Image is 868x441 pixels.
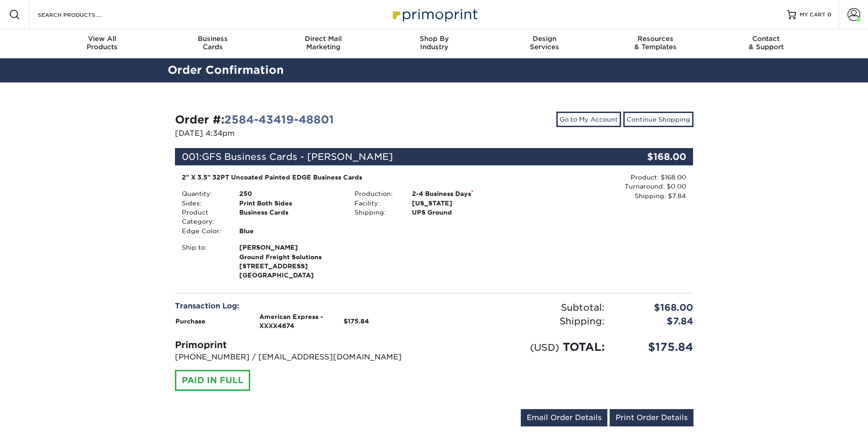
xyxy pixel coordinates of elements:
[348,208,405,217] div: Shipping:
[202,151,393,162] span: GFS Business Cards - [PERSON_NAME]
[37,9,126,20] input: SEARCH PRODUCTS.....
[556,112,621,127] a: Go to My Account
[434,301,611,314] div: Subtotal:
[239,243,341,252] span: [PERSON_NAME]
[800,11,826,19] span: MY CART
[268,35,379,51] div: Marketing
[175,301,427,312] div: Transaction Log:
[175,318,205,325] strong: Purchase
[47,35,158,43] span: View All
[563,340,605,354] span: TOTAL:
[268,29,379,58] a: Direct MailMarketing
[224,113,334,126] a: 2584-43419-48801
[182,173,514,182] div: 2" X 3.5" 32PT Uncoated Painted EDGE Business Cards
[711,29,822,58] a: Contact& Support
[157,35,268,43] span: Business
[175,226,232,236] div: Edge Color:
[239,252,341,262] span: Ground Freight Solutions
[2,413,77,438] iframe: Google Customer Reviews
[175,113,334,126] strong: Order #:
[175,338,427,352] div: Primoprint
[232,199,348,208] div: Print Both Sides
[175,208,232,226] div: Product Category:
[405,208,520,217] div: UPS Ground
[175,370,250,391] div: PAID IN FULL
[175,128,427,139] p: [DATE] 4:34pm
[379,29,489,58] a: Shop ByIndustry
[405,189,520,198] div: 2-4 Business Days
[344,318,369,325] strong: $175.84
[520,173,686,200] div: Product: $168.00 Turnaround: $0.00 Shipping: $7.84
[175,189,232,198] div: Quantity:
[489,35,600,43] span: Design
[611,314,700,328] div: $7.84
[600,35,711,51] div: & Templates
[711,35,822,51] div: & Support
[239,243,341,279] strong: [GEOGRAPHIC_DATA]
[489,29,600,58] a: DesignServices
[161,62,708,79] h2: Order Confirmation
[389,5,480,24] img: Primoprint
[379,35,489,51] div: Industry
[175,148,607,165] div: 001:
[47,35,158,51] div: Products
[232,226,348,236] div: Blue
[157,35,268,51] div: Cards
[175,243,232,280] div: Ship to:
[268,35,379,43] span: Direct Mail
[711,35,822,43] span: Contact
[232,189,348,198] div: 250
[379,35,489,43] span: Shop By
[348,199,405,208] div: Facility:
[827,11,832,18] span: 0
[607,148,693,165] div: $168.00
[530,342,559,353] small: (USD)
[611,339,700,355] div: $175.84
[623,112,693,127] a: Continue Shopping
[611,301,700,314] div: $168.00
[610,409,693,426] a: Print Order Details
[405,199,520,208] div: [US_STATE]
[175,199,232,208] div: Sides:
[348,189,405,198] div: Production:
[489,35,600,51] div: Services
[434,314,611,328] div: Shipping:
[47,29,158,58] a: View AllProducts
[600,35,711,43] span: Resources
[175,352,427,363] p: [PHONE_NUMBER] / [EMAIL_ADDRESS][DOMAIN_NAME]
[157,29,268,58] a: BusinessCards
[239,262,341,271] span: [STREET_ADDRESS]
[232,208,348,226] div: Business Cards
[600,29,711,58] a: Resources& Templates
[259,313,323,329] strong: American Express - XXXX4674
[521,409,607,426] a: Email Order Details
